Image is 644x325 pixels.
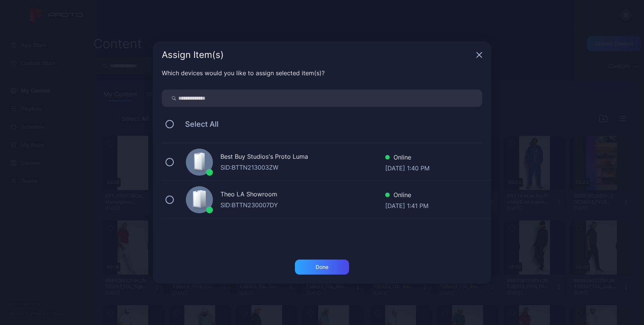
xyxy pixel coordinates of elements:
div: Assign Item(s) [162,50,473,59]
div: Online [385,153,430,164]
button: Done [295,260,349,275]
div: Which devices would you like to assign selected item(s)? [162,68,482,77]
div: Theo LA Showroom [220,190,385,200]
div: SID: BTTN213003ZW [220,163,385,172]
div: Best Buy Studios's Proto Luma [220,152,385,163]
span: Select All [178,120,219,129]
div: [DATE] 1:41 PM [385,201,428,209]
div: SID: BTTN230007DY [220,200,385,210]
div: Done [316,264,328,270]
div: Online [385,190,428,201]
div: [DATE] 1:40 PM [385,164,430,171]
